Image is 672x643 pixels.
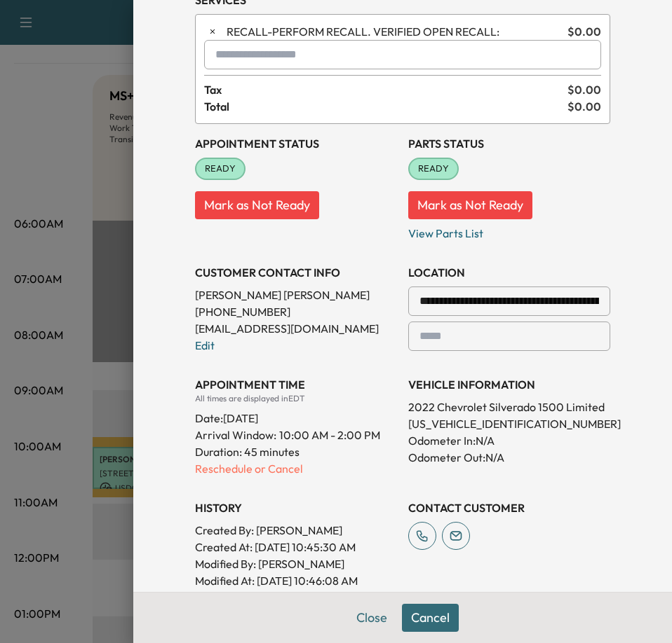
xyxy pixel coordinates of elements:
[195,338,215,352] a: Edit
[195,443,397,460] p: Duration: 45 minutes
[408,499,610,516] h3: CONTACT CUSTOMER
[195,427,397,443] p: Arrival Window:
[408,264,610,281] h3: LOCATION
[408,135,610,152] h3: Parts Status
[567,81,601,98] span: $ 0.00
[204,81,567,98] span: Tax
[347,604,396,632] button: Close
[227,23,562,40] span: PERFORM RECALL. VERIFIED OPEN RECALL:
[195,499,397,516] h3: History
[195,286,397,303] p: [PERSON_NAME] [PERSON_NAME]
[195,191,319,219] button: Mark as Not Ready
[195,303,397,320] p: [PHONE_NUMBER]
[195,376,397,393] h3: APPOINTMENT TIME
[195,572,397,589] p: Modified At : [DATE] 10:46:08 AM
[408,191,532,219] button: Mark as Not Ready
[279,427,380,443] span: 10:00 AM - 2:00 PM
[195,539,397,555] p: Created At : [DATE] 10:45:30 AM
[195,404,397,427] div: Date: [DATE]
[195,522,397,539] p: Created By : [PERSON_NAME]
[195,393,397,404] div: All times are displayed in EDT
[195,264,397,281] h3: CUSTOMER CONTACT INFO
[408,432,610,449] p: Odometer In: N/A
[567,23,601,40] span: $ 0.00
[567,98,601,115] span: $ 0.00
[408,449,610,466] p: Odometer Out: N/A
[195,320,397,337] p: [EMAIL_ADDRESS][DOMAIN_NAME]
[408,376,610,393] h3: VEHICLE INFORMATION
[195,555,397,572] p: Modified By : [PERSON_NAME]
[402,604,459,632] button: Cancel
[195,135,397,152] h3: Appointment Status
[408,415,610,432] p: [US_VEHICLE_IDENTIFICATION_NUMBER]
[195,460,397,477] p: Reschedule or Cancel
[196,162,244,176] span: READY
[204,98,567,115] span: Total
[410,162,457,176] span: READY
[408,399,610,415] p: 2022 Chevrolet Silverado 1500 Limited
[408,219,610,242] p: View Parts List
